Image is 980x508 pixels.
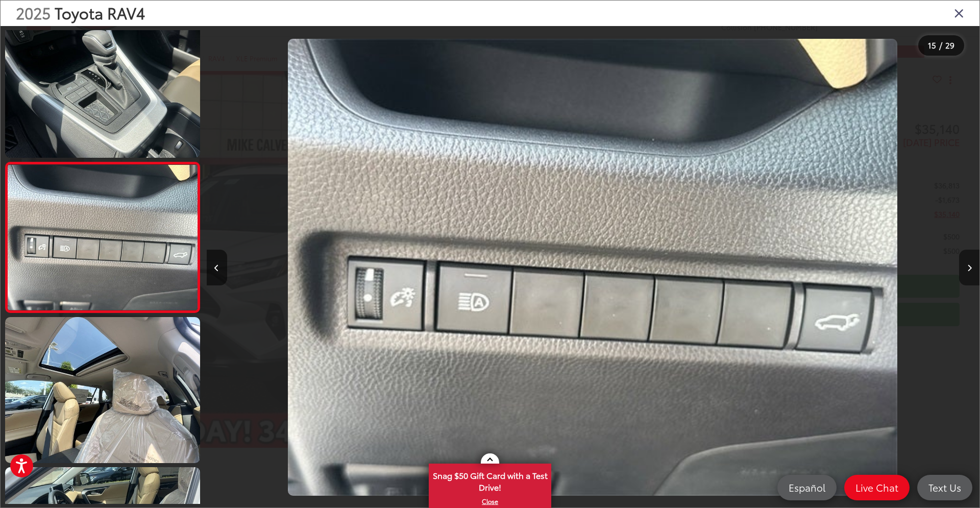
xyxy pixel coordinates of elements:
img: 2025 Toyota RAV4 XLE Premium [3,10,202,159]
span: Text Us [923,481,966,494]
img: 2025 Toyota RAV4 XLE Premium [288,39,897,496]
span: 2025 [16,2,51,23]
span: 29 [945,39,954,51]
span: Snag $50 Gift Card with a Test Drive! [430,465,550,496]
span: Toyota RAV4 [55,2,145,23]
a: Text Us [917,475,972,500]
button: Previous image [207,250,227,285]
a: Español [777,475,837,500]
img: 2025 Toyota RAV4 XLE Premium [3,316,202,465]
i: Close gallery [954,6,964,19]
span: Español [783,481,830,494]
span: Live Chat [850,481,903,494]
span: 15 [928,39,936,51]
span: / [938,42,943,49]
button: Next image [959,250,979,285]
a: Live Chat [844,475,910,500]
img: 2025 Toyota RAV4 XLE Premium [6,165,199,310]
div: 2025 Toyota RAV4 XLE Premium 14 [206,39,979,496]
